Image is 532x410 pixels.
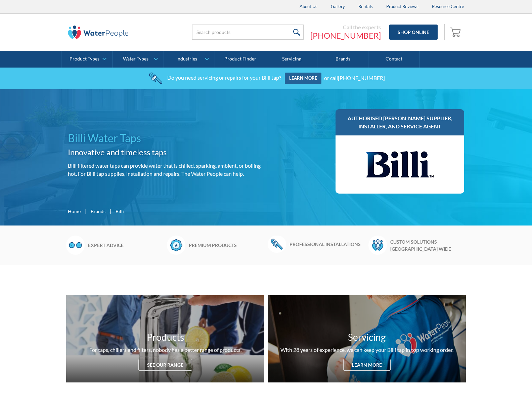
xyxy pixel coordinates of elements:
[285,73,321,84] a: Learn more
[123,56,148,62] div: Water Types
[317,51,368,68] a: Brands
[390,238,466,252] h6: Custom solutions [GEOGRAPHIC_DATA] wide
[448,24,464,40] a: Open empty cart
[343,359,391,371] div: Learn more
[310,24,381,31] div: Call the experts
[68,26,128,39] img: The Water People
[113,51,163,68] a: Water Types
[368,51,419,68] a: Contact
[70,56,99,62] div: Product Types
[88,242,164,249] h6: Expert advice
[324,74,385,81] div: or call
[348,330,386,344] h3: Servicing
[164,51,215,68] a: Industries
[189,242,264,249] h6: Premium products
[147,330,184,344] h3: Products
[338,74,385,81] a: [PHONE_NUMBER]
[109,207,112,215] div: |
[116,208,124,215] div: Billi
[167,74,281,81] div: Do you need servicing or repairs for your Billi tap?
[68,146,263,158] h2: Innovative and timeless taps
[215,51,266,68] a: Product Finder
[310,31,381,41] a: [PHONE_NUMBER]
[84,207,87,215] div: |
[68,130,263,146] h1: Billi Water Taps
[167,236,185,254] img: Badge
[192,25,304,40] input: Search products
[389,25,438,40] a: Shop Online
[66,295,264,382] a: ProductsFor taps, chillers and filters, nobody has a better range of products.See our range
[268,236,286,252] img: Wrench
[266,51,317,68] a: Servicing
[368,236,387,254] img: Waterpeople Symbol
[138,359,192,371] div: See our range
[280,346,453,354] div: With 28 years of experience, we can keep your Billi tap in top working order.
[450,27,462,37] img: shopping cart
[89,346,241,354] div: For taps, chillers and filters, nobody has a better range of products.
[342,114,457,130] h3: Authorised [PERSON_NAME] supplier, installer, and service agent
[61,51,112,68] a: Product Types
[68,208,81,215] a: Home
[66,236,85,254] img: Glasses
[268,295,466,382] a: ServicingWith 28 years of experience, we can keep your Billi tap in top working order.Learn more
[176,56,197,62] div: Industries
[91,208,105,215] a: Brands
[366,142,434,187] img: Billi
[68,162,263,178] p: Billi filtered water taps can provide water that is chilled, sparking, ambient, or boiling hot. F...
[290,241,365,248] h6: Professional installations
